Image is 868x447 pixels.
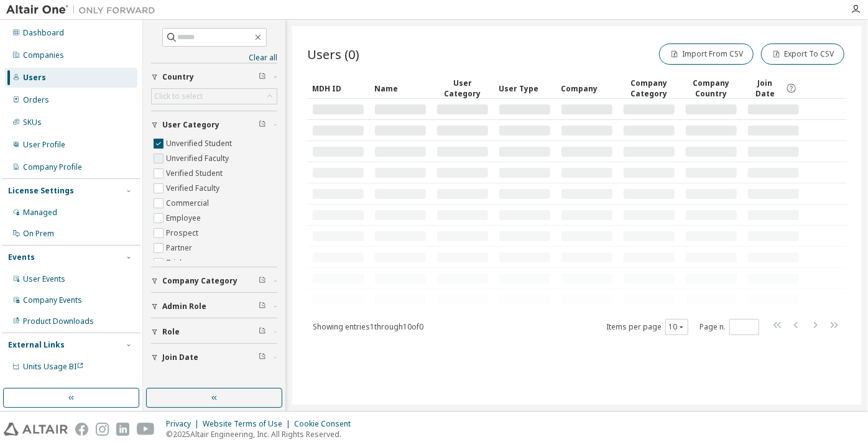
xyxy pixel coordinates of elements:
button: Import From CSV [659,44,754,65]
span: Role [162,327,180,337]
svg: Date when the user was first added or directly signed up. If the user was deleted and later re-ad... [786,83,797,94]
label: Verified Student [166,166,225,181]
div: Users [23,73,46,83]
div: User Profile [23,140,65,150]
button: 10 [668,322,685,332]
button: Country [151,63,277,91]
div: Cookie Consent [294,419,358,429]
span: Join Date [162,353,198,362]
div: Company [561,78,613,98]
span: Showing entries 1 through 10 of 0 [313,321,423,332]
div: Click to select [154,91,203,101]
div: External Links [8,340,65,350]
span: Units Usage BI [23,361,84,372]
span: Country [162,72,194,82]
div: Company Country [685,78,737,99]
label: Verified Faculty [166,181,222,196]
div: Website Terms of Use [203,419,294,429]
div: MDH ID [312,78,364,98]
button: User Category [151,111,277,139]
span: Clear filter [259,120,266,130]
span: Clear filter [259,327,266,337]
img: altair_logo.svg [4,423,68,436]
button: Export To CSV [761,44,844,65]
img: facebook.svg [75,423,88,436]
a: Clear all [151,53,277,63]
img: youtube.svg [137,423,155,436]
div: User Category [436,78,489,99]
span: Join Date [747,78,783,99]
div: Orders [23,95,49,105]
div: Company Events [23,295,82,305]
span: Clear filter [259,72,266,82]
p: © 2025 Altair Engineering, Inc. All Rights Reserved. [166,429,358,440]
div: Company Category [623,78,675,99]
span: Company Category [162,276,238,286]
label: Unverified Student [166,136,234,151]
label: Prospect [166,226,201,241]
span: User Category [162,120,219,130]
span: Clear filter [259,276,266,286]
img: instagram.svg [96,423,109,436]
div: SKUs [23,118,42,127]
div: Companies [23,50,64,60]
label: Unverified Faculty [166,151,231,166]
span: Users (0) [307,45,359,63]
span: Clear filter [259,302,266,311]
div: User Type [499,78,551,98]
span: Admin Role [162,302,206,311]
label: Employee [166,211,203,226]
div: Dashboard [23,28,64,38]
div: Events [8,252,35,262]
div: User Events [23,274,65,284]
button: Join Date [151,344,277,371]
div: Managed [23,208,57,218]
label: Commercial [166,196,211,211]
img: Altair One [6,4,162,16]
button: Admin Role [151,293,277,320]
label: Partner [166,241,195,256]
img: linkedin.svg [116,423,129,436]
label: Trial [166,256,184,270]
div: Click to select [152,89,277,104]
div: Product Downloads [23,316,94,326]
span: Items per page [606,319,688,335]
div: License Settings [8,186,74,196]
div: Name [374,78,427,98]
div: On Prem [23,229,54,239]
button: Role [151,318,277,346]
button: Company Category [151,267,277,295]
div: Company Profile [23,162,82,172]
span: Clear filter [259,353,266,362]
div: Privacy [166,419,203,429]
span: Page n. [699,319,759,335]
